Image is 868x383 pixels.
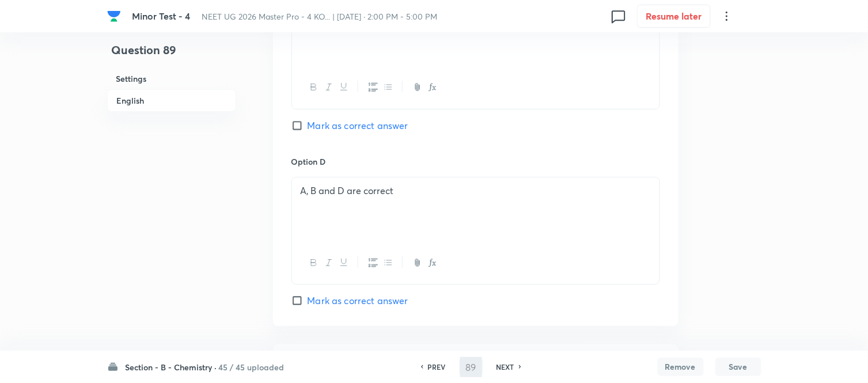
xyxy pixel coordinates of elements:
h6: Section - B - Chemistry · [126,361,217,373]
span: Mark as correct answer [308,119,408,132]
h6: Option D [291,156,660,168]
button: Remove [658,358,704,376]
p: A, B and D are correct [301,184,651,198]
span: Minor Test - 4 [132,10,190,22]
h6: PREV [428,362,446,372]
h6: NEXT [496,362,514,372]
button: Resume later [637,5,711,28]
h6: Settings [107,68,236,89]
span: Mark as correct answer [308,294,408,308]
a: Company Logo [107,9,123,23]
button: Save [715,358,761,376]
h4: Question 89 [107,41,236,68]
img: Company Logo [107,9,121,23]
span: NEET UG 2026 Master Pro - 4 KO... | [DATE] · 2:00 PM - 5:00 PM [202,11,437,22]
h6: 45 / 45 uploaded [219,361,285,373]
h6: English [107,89,236,112]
